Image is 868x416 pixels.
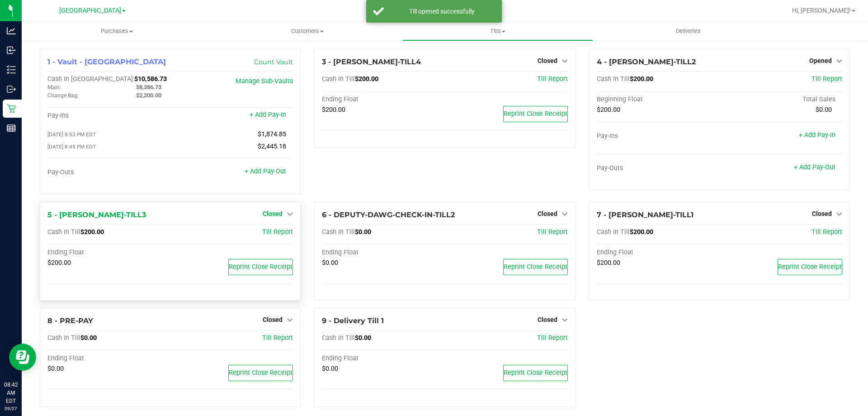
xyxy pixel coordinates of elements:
[355,228,371,236] span: $0.00
[7,65,16,74] inline-svg: Inventory
[47,84,61,91] span: Main:
[80,334,97,342] span: $0.00
[136,92,161,99] span: $2,200.00
[263,316,283,323] span: Closed
[47,75,134,83] span: Cash In [GEOGRAPHIC_DATA]:
[503,259,568,275] button: Reprint Close Receipt
[503,106,568,122] button: Reprint Close Receipt
[597,57,696,66] span: 4 - [PERSON_NAME]-TILL2
[538,210,557,217] span: Closed
[245,167,286,175] a: + Add Pay-Out
[811,75,842,83] a: Till Report
[322,210,455,219] span: 6 - DEPUTY-DAWG-CHECK-IN-TILL2
[597,96,720,104] div: Beginning Float
[250,111,286,119] a: + Add Pay-In
[402,22,593,41] a: Tills
[47,143,96,150] span: [DATE] 8:45 PM EDT
[322,249,445,257] div: Ending Float
[47,334,80,342] span: Cash In Till
[322,354,445,363] div: Ending Float
[630,75,653,83] span: $200.00
[4,381,18,405] p: 08:42 AM EDT
[597,228,630,236] span: Cash In Till
[355,75,378,83] span: $200.00
[47,57,166,66] span: 1 - Vault - [GEOGRAPHIC_DATA]
[7,26,16,35] inline-svg: Analytics
[322,228,355,236] span: Cash In Till
[322,75,355,83] span: Cash In Till
[134,75,167,83] span: $10,586.73
[322,106,345,114] span: $200.00
[322,96,445,104] div: Ending Float
[7,124,16,133] inline-svg: Reports
[22,27,212,35] span: Purchases
[778,259,842,275] button: Reprint Close Receipt
[212,27,402,35] span: Customers
[47,354,170,363] div: Ending Float
[792,7,851,14] span: Hi, [PERSON_NAME]!
[504,263,567,271] span: Reprint Close Receipt
[538,57,557,64] span: Closed
[537,75,568,83] a: Till Report
[136,84,161,91] span: $8,386.73
[47,168,170,177] div: Pay-Outs
[799,131,835,139] a: + Add Pay-In
[47,316,93,325] span: 8 - PRE-PAY
[236,77,293,85] a: Manage Sub-Vaults
[229,369,292,377] span: Reprint Close Receipt
[47,131,96,138] span: [DATE] 8:53 PM EDT
[597,75,630,83] span: Cash In Till
[322,334,355,342] span: Cash In Till
[258,130,286,138] span: $1,874.85
[47,365,64,373] span: $0.00
[597,164,720,172] div: Pay-Outs
[538,316,557,323] span: Closed
[9,344,36,371] iframe: Resource center
[212,22,402,41] a: Customers
[664,27,713,35] span: Deliveries
[7,46,16,55] inline-svg: Inbound
[593,22,783,41] a: Deliveries
[537,334,568,342] a: Till Report
[719,96,842,104] div: Total Sales
[47,112,170,120] div: Pay-Ins
[597,132,720,140] div: Pay-Ins
[389,7,495,16] div: Till opened successfully
[47,210,146,219] span: 5 - [PERSON_NAME]-TILL3
[809,57,832,64] span: Opened
[504,369,567,377] span: Reprint Close Receipt
[537,228,568,236] a: Till Report
[812,210,832,217] span: Closed
[504,110,567,118] span: Reprint Close Receipt
[4,405,18,412] p: 09/27
[47,249,170,257] div: Ending Float
[355,334,371,342] span: $0.00
[816,106,832,114] span: $0.00
[228,365,293,381] button: Reprint Close Receipt
[778,263,842,271] span: Reprint Close Receipt
[322,259,338,267] span: $0.00
[47,92,79,99] span: Change Bag:
[254,58,293,66] a: Count Vault
[597,210,693,219] span: 7 - [PERSON_NAME]-TILL1
[80,228,104,236] span: $200.00
[597,106,620,114] span: $200.00
[258,143,286,150] span: $2,445.18
[262,228,293,236] span: Till Report
[7,85,16,94] inline-svg: Outbound
[47,259,71,267] span: $200.00
[597,249,720,257] div: Ending Float
[322,365,338,373] span: $0.00
[403,27,592,35] span: Tills
[262,334,293,342] a: Till Report
[322,57,421,66] span: 3 - [PERSON_NAME]-TILL4
[503,365,568,381] button: Reprint Close Receipt
[7,104,16,113] inline-svg: Retail
[263,210,283,217] span: Closed
[229,263,292,271] span: Reprint Close Receipt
